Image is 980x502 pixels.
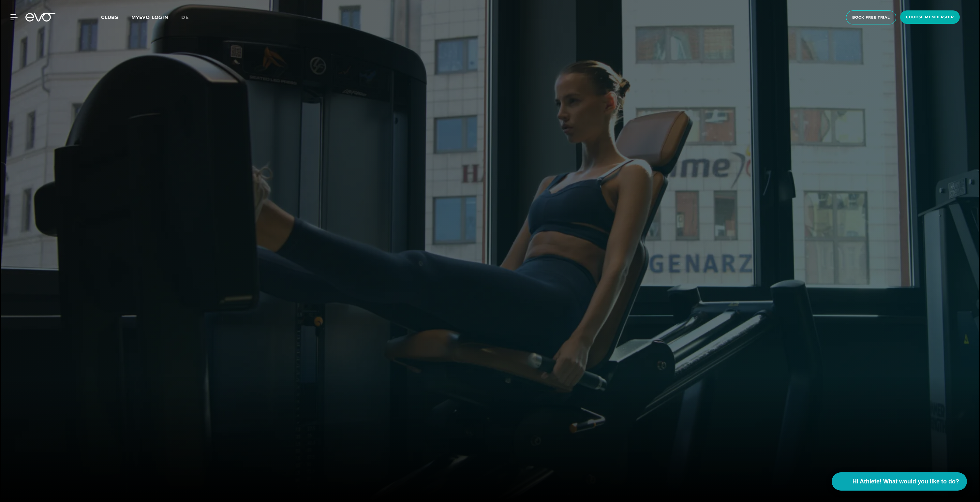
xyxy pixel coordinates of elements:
span: book free trial [852,15,890,20]
a: choose membership [898,10,962,24]
span: choose membership [906,14,954,20]
span: de [181,14,189,20]
a: MYEVO LOGIN [131,14,168,20]
a: de [181,14,197,21]
span: Clubs [101,14,118,20]
button: Hi Athlete! What would you like to do? [832,472,967,491]
a: book free trial [844,10,898,24]
a: Clubs [101,14,131,20]
span: Hi Athlete! What would you like to do? [853,477,959,486]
